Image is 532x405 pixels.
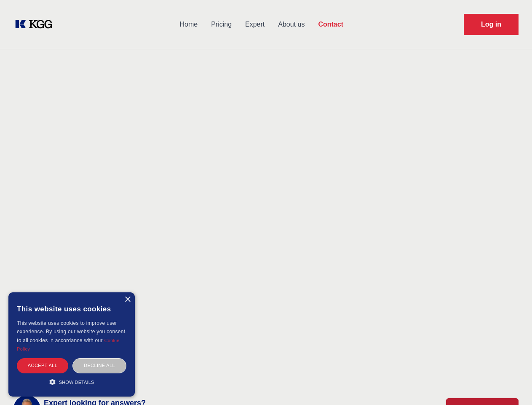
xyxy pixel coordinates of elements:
[72,358,126,373] div: Decline all
[13,18,59,31] a: KOL Knowledge Platform: Talk to Key External Experts (KEE)
[17,338,120,351] a: Cookie Policy
[17,378,126,386] div: Show details
[17,320,125,343] span: This website uses cookies to improve user experience. By using our website you consent to all coo...
[59,380,94,385] span: Show details
[204,13,238,35] a: Pricing
[238,13,271,35] a: Expert
[173,13,204,35] a: Home
[124,297,131,303] div: Close
[17,299,126,319] div: This website uses cookies
[311,13,350,35] a: Contact
[490,364,532,405] iframe: Chat Widget
[17,358,68,373] div: Accept all
[271,13,311,35] a: About us
[464,14,519,35] a: Request Demo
